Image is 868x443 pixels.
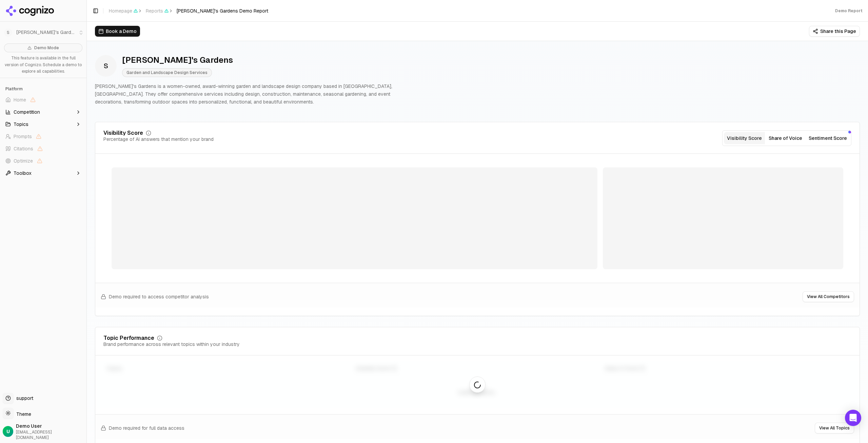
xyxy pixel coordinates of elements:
[3,119,84,130] button: Topics
[6,428,10,435] span: U
[3,168,84,179] button: Toolbox
[724,132,765,144] button: Visibility Score
[835,8,863,14] div: Demo Report
[14,121,28,128] span: Topics
[14,145,33,152] span: Citations
[177,7,268,14] span: [PERSON_NAME]'s Gardens Demo Report
[95,26,140,37] button: Book a Demo
[765,132,806,144] button: Share of Voice
[109,7,138,14] span: Homepage
[14,133,32,140] span: Prompts
[3,107,84,117] button: Competition
[109,7,268,14] nav: breadcrumb
[95,82,399,106] p: [PERSON_NAME]'s Gardens is a women-owned, award-winning garden and landscape design company based...
[14,395,33,402] span: support
[14,411,31,417] span: Theme
[845,410,861,426] div: Open Intercom Messenger
[95,55,117,77] span: S
[109,293,209,300] span: Demo required to access competitor analysis
[806,132,850,144] button: Sentiment Score
[16,429,84,440] span: [EMAIL_ADDRESS][DOMAIN_NAME]
[803,291,854,302] button: View All Competitors
[14,170,32,177] span: Toolbox
[3,84,84,94] div: Platform
[103,341,240,348] div: Brand performance across relevant topics within your industry
[4,55,82,75] p: This feature is available in the full version of Cognizo. Schedule a demo to explore all capabili...
[146,7,169,14] span: Reports
[16,423,84,429] span: Demo User
[815,423,854,433] button: View All Topics
[14,158,33,164] span: Optimize
[14,109,40,115] span: Competition
[103,130,143,136] div: Visibility Score
[122,68,212,77] span: Garden and Landscape Design Services
[122,55,233,66] div: [PERSON_NAME]'s Gardens
[34,45,59,51] span: Demo Mode
[109,425,184,431] span: Demo required for full data access
[103,335,154,341] div: Topic Performance
[809,26,860,37] button: Share this Page
[14,96,26,103] span: Home
[103,136,214,143] div: Percentage of AI answers that mention your brand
